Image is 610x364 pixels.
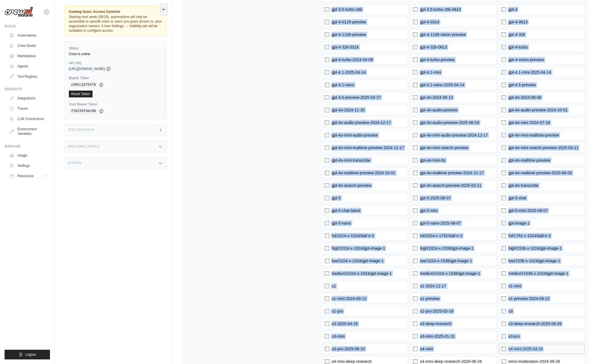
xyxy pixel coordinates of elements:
[508,258,560,264] span: low/1536-x-1024/gpt-image-1
[325,259,329,263] input: low/1024-x-1024/gpt-image-1
[7,72,50,81] a: Tool Registry
[413,284,418,288] input: o1-2024-12-17
[332,258,384,264] span: low/1024-x-1024/gpt-image-1
[501,95,506,100] input: gpt-4o-2024-08-06
[420,346,433,352] span: o4-mini
[325,347,329,351] input: o3-pro-2025-06-10
[69,15,162,33] span: Starting next week (08/18), automations will only be accessible to specific roles or users you gr...
[420,69,441,75] span: gpt-4.1-mini
[413,83,418,87] input: gpt-4.1-nano-2025-04-14
[501,45,506,49] input: gpt-4-turbo
[508,220,530,226] span: gpt-image-1
[69,9,162,14] span: Coming Soon: Access Controls
[325,120,329,125] input: gpt-4o-audio-preview-2024-12-17
[325,183,329,188] input: gpt-4o-search-preview
[325,83,329,87] input: gpt-4.1-nano
[69,102,162,107] label: User Bearer Token
[7,94,50,103] a: Integrations
[501,183,506,188] input: gpt-4o-transcribe
[508,333,520,339] span: o3-pro
[420,132,488,138] span: gpt-4o-mini-audio-preview-2024-12-17
[332,82,354,88] span: gpt-4.1-nano
[332,107,365,113] span: gpt-4o-2024-11-20
[413,158,418,163] input: gpt-4o-mini-tts
[5,87,50,91] div: Operate
[508,321,562,327] span: o3-deep-research-2025-06-26
[413,221,418,225] input: gpt-5-nano-2025-08-07
[332,346,365,352] span: o3-pro-2025-06-10
[420,233,462,239] span: hd/1024-x-1792/dall-e-3
[413,208,418,213] input: gpt-5-mini
[501,246,506,251] input: high/1536-x-1024/gpt-image-1
[420,245,473,251] span: high/1024-x-1536/gpt-image-1
[7,114,50,123] a: LLM Connections
[508,183,539,188] span: gpt-4o-transcribe
[413,7,418,12] input: gpt-3.5-turbo-16k-0613
[413,108,418,112] input: gpt-4o-audio-preview
[413,359,418,364] input: o4-mini-deep-research-2025-06-26
[325,221,329,225] input: gpt-5-nano
[508,107,568,113] span: gpt-4o-audio-preview-2024-10-01
[69,46,162,51] label: Status
[501,108,506,112] input: gpt-4o-audio-preview-2024-10-01
[508,271,569,276] span: medium/1536-x-1024/gpt-image-1
[508,245,562,251] span: high/1536-x-1024/gpt-image-1
[420,170,483,176] span: gpt-4o-realtime-preview-2024-12-17
[325,171,329,175] input: gpt-4o-realtime-preview-2024-10-01
[413,196,418,200] input: gpt-5-2025-08-07
[332,271,392,276] span: medium/1024-x-1024/gpt-image-1
[501,145,506,150] input: gpt-4o-mini-search-preview-2025-03-11
[413,20,418,24] input: gpt-4-0314
[501,83,506,87] input: gpt-4.5-preview
[68,161,81,165] h3: Actions
[501,20,506,24] input: gpt-4-0613
[69,67,105,71] span: [URL][DOMAIN_NAME]
[420,258,472,264] span: low/1024-x-1536/gpt-image-1
[325,45,329,49] input: gpt-4-32k-0314
[325,359,329,364] input: o4-mini-deep-research
[332,170,395,176] span: gpt-4o-realtime-preview-2024-10-01
[7,62,50,71] a: Agents
[325,296,329,301] input: o1-mini-2024-09-12
[501,171,506,175] input: gpt-4o-realtime-preview-2025-06-03
[508,132,559,138] span: gpt-4o-mini-realtime-preview
[420,333,455,339] span: o3-mini-2025-01-31
[508,145,579,151] span: gpt-4o-mini-search-preview-2025-03-11
[332,195,341,201] span: gpt-5
[501,233,506,238] input: hd/1792-x-1024/dall-e-3
[7,161,50,170] a: Settings
[69,52,162,56] div: Crew is online
[508,44,528,50] span: gpt-4-turbo
[413,45,418,49] input: gpt-4-32k-0613
[325,246,329,251] input: high/1024-x-1024/gpt-image-1
[501,57,506,62] input: gpt-4-vision-preview
[420,220,461,226] span: gpt-5-nano-2025-08-07
[420,308,453,314] span: o1-pro-2025-03-19
[332,132,378,138] span: gpt-4o-mini-audio-preview
[501,296,506,301] input: o1-preview-2024-09-12
[325,284,329,288] input: o1
[501,196,506,200] input: gpt-5-chat
[69,61,162,65] label: API URL
[420,145,468,151] span: gpt-4o-mini-search-preview
[501,284,506,288] input: o1-mini
[413,120,418,125] input: gpt-4o-audio-preview-2025-06-03
[68,145,100,148] h3: Additional Details
[413,57,418,62] input: gpt-4-turbo-preview
[508,208,548,213] span: gpt-5-mini-2025-08-07
[332,95,381,100] span: gpt-4.5-preview-2025-02-27
[332,57,373,63] span: gpt-4-turbo-2024-04-09
[325,20,329,24] input: gpt-4-0125-preview
[413,233,418,238] input: hd/1024-x-1792/dall-e-3
[332,245,385,251] span: high/1024-x-1024/gpt-image-1
[501,347,506,351] input: o4-mini-2025-04-16
[332,44,359,50] span: gpt-4-32k-0314
[325,309,329,313] input: o1-pro
[413,321,418,326] input: o3-deep-research
[332,233,374,239] span: hd/1024-x-1024/dall-e-3
[501,309,506,313] input: o3
[25,352,36,357] span: Logout
[501,208,506,213] input: gpt-5-mini-2025-08-07
[325,208,329,213] input: gpt-5-chat-latest
[413,145,418,150] input: gpt-4o-mini-search-preview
